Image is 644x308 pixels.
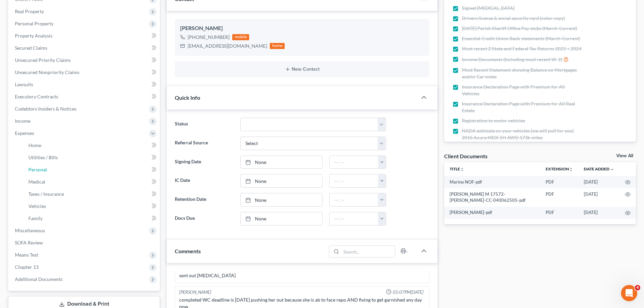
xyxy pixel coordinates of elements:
span: Real Property [15,8,44,14]
a: Titleunfold_more [450,166,464,171]
div: mobile [232,34,249,40]
input: Search... [341,246,395,257]
td: Marino NOF-pdf [444,176,540,188]
a: Date Added expand_more [584,166,614,171]
span: Vehicles [28,203,46,209]
div: [EMAIL_ADDRESS][DOMAIN_NAME] [188,43,267,49]
a: Family [23,212,160,224]
span: Means Test [15,252,38,258]
span: [DATE] Parish Sheriff Office Pay stubs (March-Current) [462,25,577,32]
i: unfold_more [460,167,464,171]
span: Codebtors Insiders & Notices [15,106,76,112]
span: Secured Claims [15,45,47,51]
label: Docs Due [171,212,237,226]
td: PDF [540,188,578,207]
a: Home [23,139,160,151]
span: Expenses [15,130,34,136]
input: -- : -- [330,193,378,206]
span: Insurance Declaration Page with Premium for All Real Estate [462,100,582,114]
span: Insurance Declaration Page with Premium for All Vehicles [462,84,582,97]
span: Registration to motor vehicles [462,117,525,124]
label: Referral Source [171,137,237,150]
span: Utilities / Bills [28,155,58,160]
span: 4 [635,285,640,290]
div: sent out [MEDICAL_DATA] [179,272,425,279]
span: Most recent 2 State and Federal Tax Returns 2023 + 2024 [462,45,581,52]
label: Retention Date [171,193,237,207]
td: PDF [540,207,578,219]
span: Executory Contracts [15,94,58,99]
td: PDF [540,176,578,188]
span: Quick Info [175,94,200,101]
a: View All [616,153,633,158]
span: Medical [28,179,45,185]
span: Personal [28,167,47,172]
a: None [241,193,322,206]
a: Executory Contracts [9,91,160,103]
span: Property Analysis [15,33,52,39]
a: None [241,156,322,169]
span: Unsecured Priority Claims [15,57,71,63]
div: home [270,43,285,49]
span: Lawsuits [15,81,33,87]
iframe: Intercom live chat [621,285,637,301]
input: -- : -- [330,212,378,225]
a: Property Analysis [9,30,160,42]
span: 05:07PM[DATE] [393,289,424,295]
span: NADA estimate on your vehicles (we will pull for you) 2016 Acura MDX SH AWD 173k miles [462,127,582,141]
td: [DATE] [578,188,620,207]
div: [PERSON_NAME] [180,24,424,32]
a: Vehicles [23,200,160,212]
a: Personal [23,164,160,176]
span: Income [15,118,30,124]
label: Status [171,118,237,131]
i: expand_more [610,167,614,171]
span: Chapter 13 [15,264,39,270]
span: SOFA Review [15,240,43,245]
div: Client Documents [444,152,487,160]
a: Medical [23,176,160,188]
span: Taxes / Insurance [28,191,64,197]
span: Miscellaneous [15,228,45,233]
td: [DATE] [578,176,620,188]
a: None [241,212,322,225]
span: Additional Documents [15,276,63,282]
button: New Contact [180,67,424,72]
span: Comments [175,248,201,254]
div: [PHONE_NUMBER] [188,34,230,41]
span: Home [28,142,41,148]
a: Lawsuits [9,78,160,91]
label: IC Date [171,174,237,188]
div: [PERSON_NAME] [179,289,211,295]
td: [PERSON_NAME] M 17572-[PERSON_NAME]-CC-040062505-pdf [444,188,540,207]
a: Unsecured Priority Claims [9,54,160,66]
input: -- : -- [330,156,378,169]
a: Extensionunfold_more [546,166,573,171]
span: Most Recent Statement showing Balance on Mortgages and/or Car notes [462,67,582,80]
span: Drivers license & social security card (color copy) [462,15,565,22]
input: -- : -- [330,174,378,187]
span: Signed [MEDICAL_DATA] [462,5,515,11]
td: [DATE] [578,207,620,219]
a: SOFA Review [9,237,160,249]
span: Unsecured Nonpriority Claims [15,69,79,75]
a: Unsecured Nonpriority Claims [9,66,160,78]
label: Signing Date [171,156,237,169]
span: Income Documents (Including most recent W-2) [462,56,562,63]
a: Secured Claims [9,42,160,54]
span: Family [28,215,43,221]
a: Taxes / Insurance [23,188,160,200]
i: unfold_more [569,167,573,171]
span: Essential Credit Union Bank statements (March-Current) [462,35,580,42]
a: None [241,174,322,187]
span: Personal Property [15,21,53,26]
td: [PERSON_NAME]-pdf [444,207,540,219]
a: Utilities / Bills [23,151,160,164]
